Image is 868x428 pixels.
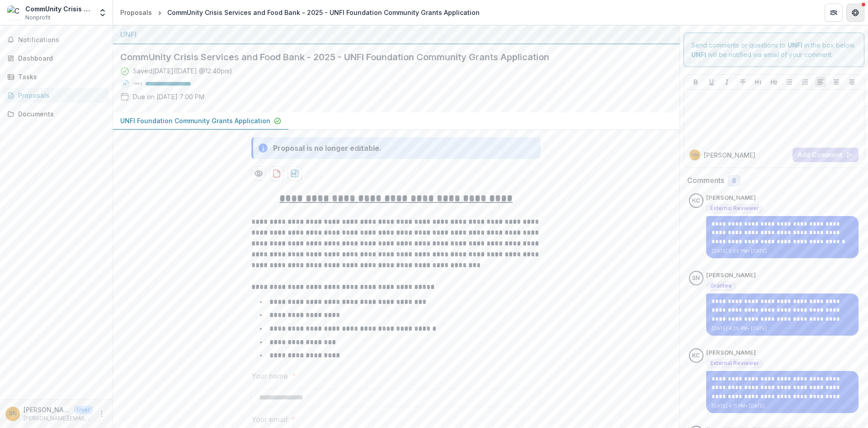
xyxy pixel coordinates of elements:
[120,116,270,125] p: UNFI Foundation Community Grants Application
[722,77,732,87] button: Italicize
[704,150,755,160] p: [PERSON_NAME]
[753,77,764,87] button: Heading 1
[793,148,859,162] button: Add Comment
[691,51,706,58] strong: UNFI
[18,53,102,63] div: Dashboard
[825,4,843,22] button: Partners
[706,271,756,280] p: [PERSON_NAME]
[692,198,700,204] div: Kristine Creveling
[25,4,93,14] div: CommUnity Crisis Services and Food Bank
[692,275,700,281] div: Sarah Nelson
[846,4,864,22] button: Get Help
[288,166,302,181] button: download-proposal
[769,77,779,87] button: Heading 2
[4,33,109,47] button: Notifications
[25,14,51,22] span: Nonprofit
[788,41,802,49] strong: UNFI
[7,5,22,20] img: CommUnity Crisis Services and Food Bank
[167,8,480,17] div: CommUnity Crisis Services and Food Bank - 2025 - UNFI Foundation Community Grants Application
[117,6,156,19] a: Proposals
[251,166,266,181] button: Preview 25ddd945-fec5-4bb9-a33f-43ab07a175d5-0.pdf
[251,414,288,425] p: Your email
[117,6,483,19] nav: breadcrumb
[737,77,748,87] button: Strike
[4,69,109,84] a: Tasks
[815,77,826,87] button: Align Left
[4,88,109,103] a: Proposals
[18,109,102,119] div: Documents
[18,91,102,100] div: Proposals
[4,51,109,66] a: Dashboard
[24,414,93,423] p: [PERSON_NAME][EMAIL_ADDRESS][PERSON_NAME][DOMAIN_NAME]
[710,283,732,289] span: Grantee
[74,406,93,414] p: User
[732,177,736,185] span: 8
[251,370,288,381] p: Your name
[706,77,717,87] button: Underline
[846,77,857,87] button: Align Right
[120,52,658,63] h2: CommUnity Crisis Services and Food Bank - 2025 - UNFI Foundation Community Grants Application
[800,77,811,87] button: Ordered List
[24,405,71,414] p: [PERSON_NAME]
[712,325,853,332] p: [DATE] 4:20 PM • [DATE]
[269,166,284,181] button: download-proposal
[784,77,795,87] button: Bullet List
[706,348,756,357] p: [PERSON_NAME]
[9,411,17,417] div: Sarah Nelson
[133,92,204,101] p: Due on [DATE] 7:00 PM
[712,403,853,409] p: [DATE] 4:11 PM • [DATE]
[18,72,102,82] div: Tasks
[4,106,109,121] a: Documents
[692,153,698,157] div: Sarah Nelson
[690,77,701,87] button: Bold
[133,81,142,87] p: 100 %
[687,176,724,185] h2: Comments
[684,33,865,67] div: Send comments or questions to in the box below. will be notified via email of your comment.
[18,36,105,44] span: Notifications
[133,66,232,76] div: Saved [DATE] ( [DATE] @ 12:40pm )
[96,4,109,22] button: Open entity switcher
[710,360,759,366] span: External Reviewer
[712,248,853,255] p: [DATE] 5:09 PM • [DATE]
[273,143,382,154] div: Proposal is no longer editable.
[831,77,842,87] button: Align Center
[120,8,152,17] div: Proposals
[692,353,700,359] div: Kristine Creveling
[96,409,107,419] button: More
[706,193,756,202] p: [PERSON_NAME]
[710,205,759,212] span: External Reviewer
[120,29,672,40] div: UNFI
